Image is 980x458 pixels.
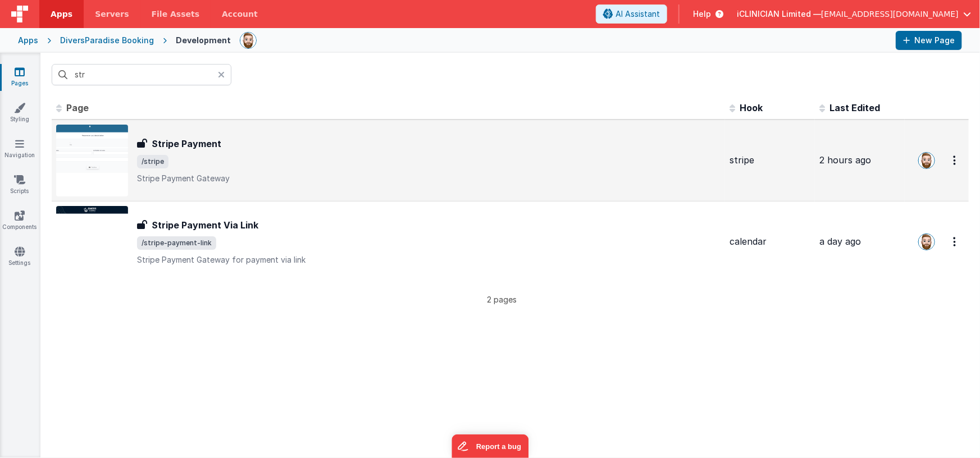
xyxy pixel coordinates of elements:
[452,434,528,458] iframe: Marker.io feedback button
[95,8,129,20] span: Servers
[740,102,763,113] span: Hook
[152,8,200,20] span: File Assets
[819,236,861,247] span: a day ago
[240,33,256,48] img: 338b8ff906eeea576da06f2fc7315c1b
[596,4,667,24] button: AI Assistant
[176,35,231,46] div: Development
[730,235,810,248] div: calendar
[693,8,711,20] span: Help
[152,218,258,232] h3: Stripe Payment Via Link
[896,31,962,50] button: New Page
[616,8,660,20] span: AI Assistant
[137,254,721,265] p: Stripe Payment Gateway for payment via link
[946,230,964,253] button: Options
[737,8,821,20] span: iCLINICIAN Limited —
[946,149,964,172] button: Options
[137,236,216,250] span: /stripe-payment-link
[919,234,935,250] img: 338b8ff906eeea576da06f2fc7315c1b
[137,155,168,168] span: /stripe
[819,154,871,166] span: 2 hours ago
[51,8,72,20] span: Apps
[66,102,89,113] span: Page
[18,35,38,46] div: Apps
[730,154,810,167] div: stripe
[821,8,959,20] span: [EMAIL_ADDRESS][DOMAIN_NAME]
[60,35,154,46] div: DiversParadise Booking
[52,64,231,85] input: Search pages, id's ...
[919,153,935,168] img: 338b8ff906eeea576da06f2fc7315c1b
[137,173,721,184] p: Stripe Payment Gateway
[152,137,221,150] h3: Stripe Payment
[737,8,971,20] button: iCLINICIAN Limited — [EMAIL_ADDRESS][DOMAIN_NAME]
[829,102,880,113] span: Last Edited
[52,294,952,305] p: 2 pages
